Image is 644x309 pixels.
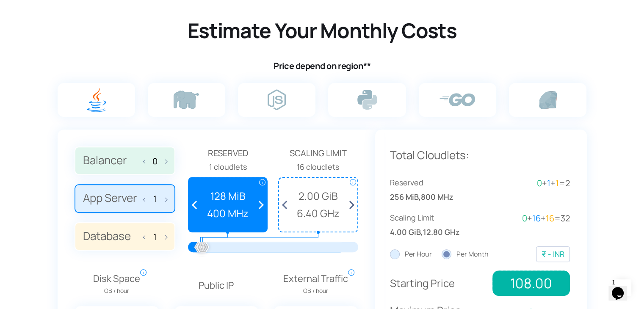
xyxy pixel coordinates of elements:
[537,177,542,189] span: 0
[556,177,559,189] span: 1
[148,156,162,166] input: Balancer
[561,212,570,224] span: 32
[542,248,564,260] div: ₹ - INR
[283,271,348,296] span: External Traffic
[259,179,265,185] span: i
[193,205,263,221] span: 400 MHz
[87,88,106,112] img: java
[390,226,421,238] span: 4.00 GiB
[140,269,146,276] span: i
[348,269,354,276] span: i
[283,188,353,204] span: 2.00 GiB
[268,89,286,110] img: node
[93,286,140,295] span: GB / hour
[390,212,480,224] span: Scaling Limit
[148,194,162,204] input: App Server
[188,161,268,173] div: 1 cloudlets
[93,271,140,296] span: Disk Space
[390,177,480,189] span: Reserved
[532,212,541,224] span: 16
[492,270,569,296] span: 108.00
[278,146,358,160] span: Scaling Limit
[390,275,486,291] p: Starting Price
[480,212,570,225] div: + + =
[75,222,175,251] label: Database
[608,275,636,301] iframe: chat widget
[283,286,348,295] span: GB / hour
[390,191,419,203] span: 256 MiB
[390,212,480,238] div: ,
[148,232,162,242] input: Database
[357,90,377,110] img: python
[480,177,570,190] div: + + =
[421,191,453,203] span: 800 MHz
[174,278,259,293] p: Public IP
[283,205,353,221] span: 6.40 GHz
[539,91,557,109] img: ruby
[75,146,175,175] label: Balancer
[350,179,356,185] span: i
[423,226,460,238] span: 12.80 GHz
[546,212,554,224] span: 16
[442,249,489,260] label: Per Month
[55,17,589,44] h2: Estimate Your Monthly Costs
[278,161,358,173] div: 16 cloudlets
[188,146,268,160] span: Reserved
[522,212,527,224] span: 0
[193,188,263,204] span: 128 MiB
[75,184,175,213] label: App Server
[547,177,550,189] span: 1
[55,61,589,72] h4: Price depend on region**
[390,177,480,203] div: ,
[565,177,570,189] span: 2
[390,249,432,260] label: Per Hour
[390,146,570,164] p: Total Cloudlets:
[439,93,475,106] img: go
[174,91,199,109] img: php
